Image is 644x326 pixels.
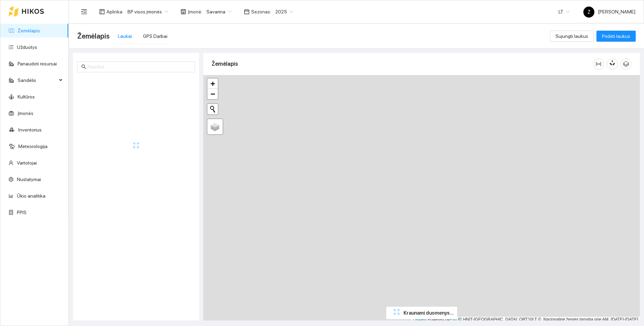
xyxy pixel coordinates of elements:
[206,7,232,17] span: Savarina
[81,64,86,69] span: search
[18,144,48,149] a: Meteorologija
[602,32,630,40] span: Pridėti laukus
[77,31,110,42] span: Žemėlapis
[143,32,167,40] div: GPS Darbai
[596,33,636,39] a: Pridėti laukus
[207,104,218,114] button: Initiate a new search
[17,177,41,182] a: Nustatymai
[88,63,191,71] input: Paieška
[555,32,588,40] span: Sujungti laukus
[18,127,42,133] a: Inventorius
[18,61,57,66] a: Panaudoti resursai
[18,111,33,116] a: Įmonės
[587,7,591,18] span: Ž
[207,119,223,134] a: Layers
[244,9,249,14] span: calendar
[207,89,218,99] a: Zoom out
[413,317,426,322] a: Leaflet
[211,79,215,88] span: +
[106,8,123,15] span: Aplinka :
[188,8,202,15] span: Įmonė :
[411,317,640,323] div: | Powered by © HNIT-[GEOGRAPHIC_DATA]; ORT10LT ©, Nacionalinė žemės tarnyba prie AM, [DATE]-[DATE]
[583,9,635,14] span: [PERSON_NAME]
[181,9,186,14] span: shop
[212,54,593,74] div: Žemėlapis
[593,61,604,67] span: column-width
[559,7,570,17] span: LT
[118,32,132,40] div: Laukai
[275,7,293,17] span: 2025
[99,9,105,14] span: layout
[550,31,594,42] button: Sujungti laukus
[81,9,87,15] span: menu-fold
[593,59,604,70] button: column-width
[211,90,215,98] span: −
[596,31,636,42] button: Pridėti laukus
[127,7,168,17] span: BP visos įmonės
[450,317,457,322] a: Esri
[17,193,45,199] a: Ūkio analitika
[18,28,40,33] a: Žemėlapis
[458,317,459,322] span: |
[18,73,57,87] span: Sandėlis
[550,33,594,39] a: Sujungti laukus
[403,309,454,317] span: Kraunami duomenys...
[18,94,35,99] a: Kultūros
[251,8,271,15] span: Sezonas :
[17,160,37,166] a: Vartotojai
[207,78,218,89] a: Zoom in
[77,5,91,19] button: menu-fold
[17,44,37,50] a: Užduotys
[17,210,27,215] a: PPIS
